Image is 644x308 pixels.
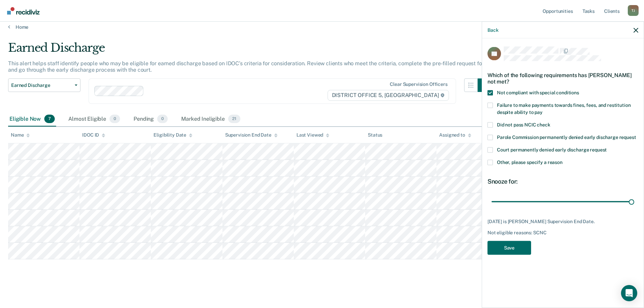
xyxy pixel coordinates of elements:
div: Assigned to [439,132,471,138]
img: Recidiviz [7,7,40,15]
div: Clear supervision officers [390,81,447,87]
p: This alert helps staff identify people who may be eligible for earned discharge based on IDOC’s c... [8,60,490,73]
button: Save [487,241,531,255]
span: Not compliant with special conditions [497,90,579,95]
div: Open Intercom Messenger [621,285,637,301]
span: Failure to make payments towards fines, fees, and restitution despite ability to pay [497,102,630,115]
span: Did not pass NCIC check [497,122,550,127]
button: Profile dropdown button [628,5,639,16]
div: Eligibility Date [153,132,192,138]
div: Last Viewed [296,132,329,138]
div: Not eligible reasons: SCNC [487,230,638,236]
div: Which of the following requirements has [PERSON_NAME] not met? [487,66,638,90]
span: Parole Commission permanently denied early discharge request [497,134,636,140]
div: Pending [132,112,169,127]
div: T J [628,5,639,16]
div: [DATE] is [PERSON_NAME] Supervision End Date. [487,218,638,224]
div: Status [368,132,382,138]
div: Marked Ineligible [180,112,241,127]
div: Snooze for: [487,177,638,185]
span: Other, please specify a reason [497,159,563,165]
div: Earned Discharge [8,41,491,60]
span: Earned Discharge [11,82,72,88]
span: 0 [157,115,168,123]
div: Name [11,132,30,138]
span: 0 [110,115,120,123]
span: Court permanently denied early discharge request [497,147,607,152]
span: 7 [44,115,55,123]
div: Almost Eligible [67,112,121,127]
a: Home [8,24,636,30]
div: Eligible Now [8,112,56,127]
span: DISTRICT OFFICE 5, [GEOGRAPHIC_DATA] [328,90,449,101]
button: Back [487,27,498,33]
div: IDOC ID [82,132,105,138]
span: 21 [228,115,240,123]
div: Supervision End Date [225,132,278,138]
